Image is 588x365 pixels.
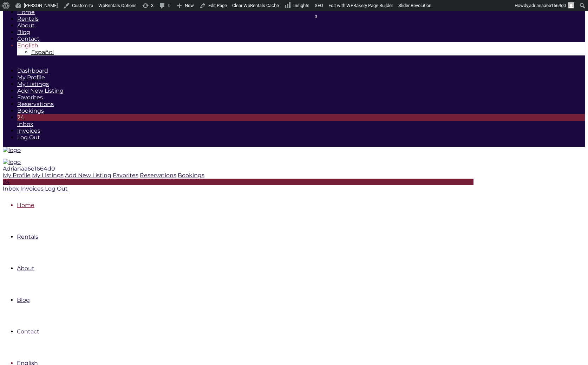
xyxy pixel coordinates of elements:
[32,172,64,179] a: My Listings
[17,42,38,49] span: English
[17,35,40,42] a: Contact
[17,15,39,22] a: Rentals
[17,22,35,29] a: About
[3,179,473,185] div: 24
[31,49,54,55] span: Español
[17,114,585,121] div: 24
[17,87,64,94] a: Add New Listing
[315,11,323,22] div: 3
[17,297,30,303] a: Blog
[3,172,31,179] a: My Profile
[20,185,44,192] a: Invoices
[3,147,21,153] img: logo
[17,74,45,81] a: My Profile
[178,172,204,179] a: Bookings
[398,3,431,8] span: Slider Revolution
[17,134,40,141] a: Log Out
[17,29,30,35] a: Blog
[17,42,38,49] a: Switch to English
[140,172,176,179] a: Reservations
[45,185,68,192] a: Log Out
[17,127,40,134] a: Invoices
[3,165,55,172] span: Adrianaa6e1664d0
[113,172,138,179] a: Favorites
[17,233,38,240] a: Rentals
[17,67,48,74] a: Dashboard
[17,94,43,101] a: Favorites
[17,265,34,272] a: About
[17,81,49,87] a: My Listings
[17,9,35,15] a: Home
[529,3,566,8] span: adrianaa6e1664d0
[17,202,34,208] a: Home
[17,101,54,107] a: Reservations
[315,3,323,8] span: SEO
[65,172,111,179] a: Add New Listing
[3,159,21,165] img: logo
[31,49,54,55] a: Switch to Español
[17,114,585,127] a: 24Inbox
[17,107,44,114] a: Bookings
[17,328,39,335] a: Contact
[3,179,473,192] a: 24 Inbox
